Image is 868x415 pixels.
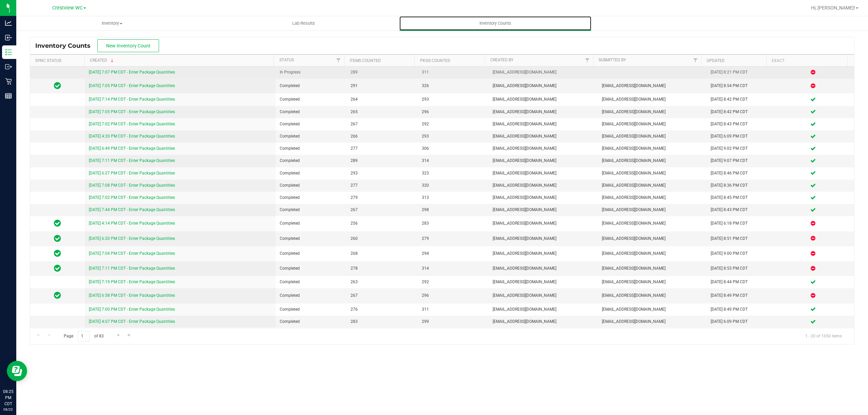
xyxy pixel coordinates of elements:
[78,331,90,341] input: 1
[89,279,175,284] a: [DATE] 7:19 PM CDT - Enter Package Quantities
[280,170,342,177] span: Completed
[7,361,27,381] iframe: Resource center
[690,55,701,66] a: Filter
[280,318,342,325] span: Completed
[493,250,594,257] span: [EMAIL_ADDRESS][DOMAIN_NAME]
[711,170,768,177] div: [DATE] 8:46 PM CDT
[711,220,768,227] div: [DATE] 6:18 PM CDT
[54,81,61,90] span: In Sync
[124,331,134,340] a: Go to the last page
[54,234,61,243] span: In Sync
[351,194,413,201] span: 279
[351,306,413,313] span: 276
[493,158,594,164] span: [EMAIL_ADDRESS][DOMAIN_NAME]
[493,109,594,115] span: [EMAIL_ADDRESS][DOMAIN_NAME]
[351,207,413,213] span: 267
[89,307,175,312] a: [DATE] 7:00 PM CDT - Enter Package Quantities
[602,109,703,115] span: [EMAIL_ADDRESS][DOMAIN_NAME]
[602,194,703,201] span: [EMAIL_ADDRESS][DOMAIN_NAME]
[54,291,61,300] span: In Sync
[280,145,342,152] span: Completed
[493,145,594,152] span: [EMAIL_ADDRESS][DOMAIN_NAME]
[493,83,594,89] span: [EMAIL_ADDRESS][DOMAIN_NAME]
[89,122,175,126] a: [DATE] 7:02 PM CDT - Enter Package Quantities
[422,121,485,127] span: 292
[493,279,594,285] span: [EMAIL_ADDRESS][DOMAIN_NAME]
[89,158,175,163] a: [DATE] 7:11 PM CDT - Enter Package Quantities
[707,58,725,63] a: Updated
[711,265,768,272] div: [DATE] 8:53 PM CDT
[89,266,175,271] a: [DATE] 7:11 PM CDT - Enter Package Quantities
[422,292,485,299] span: 296
[351,69,413,76] span: 289
[89,207,175,212] a: [DATE] 7:44 PM CDT - Enter Package Quantities
[602,292,703,299] span: [EMAIL_ADDRESS][DOMAIN_NAME]
[97,39,159,52] button: New Inventory Count
[766,55,847,66] th: Exact
[493,194,594,201] span: [EMAIL_ADDRESS][DOMAIN_NAME]
[351,220,413,227] span: 256
[89,70,175,75] a: [DATE] 7:07 PM CDT - Enter Package Quantities
[711,250,768,257] div: [DATE] 9:00 PM CDT
[5,78,12,85] inline-svg: Retail
[16,16,208,30] a: Inventory
[351,133,413,140] span: 266
[420,58,450,63] a: Pkgs Counted
[493,96,594,103] span: [EMAIL_ADDRESS][DOMAIN_NAME]
[280,182,342,189] span: Completed
[351,96,413,103] span: 264
[711,145,768,152] div: [DATE] 9:02 PM CDT
[493,292,594,299] span: [EMAIL_ADDRESS][DOMAIN_NAME]
[602,207,703,213] span: [EMAIL_ADDRESS][DOMAIN_NAME]
[89,146,175,151] a: [DATE] 6:49 PM CDT - Enter Package Quantities
[54,219,61,228] span: In Sync
[711,318,768,325] div: [DATE] 6:09 PM CDT
[493,235,594,242] span: [EMAIL_ADDRESS][DOMAIN_NAME]
[602,220,703,227] span: [EMAIL_ADDRESS][DOMAIN_NAME]
[351,121,413,127] span: 267
[602,265,703,272] span: [EMAIL_ADDRESS][DOMAIN_NAME]
[5,34,12,41] inline-svg: Inbound
[351,292,413,299] span: 267
[351,83,413,89] span: 291
[470,20,520,26] span: Inventory Counts
[106,43,151,48] span: New Inventory Count
[350,58,381,63] a: Items Counted
[280,121,342,127] span: Completed
[280,83,342,89] span: Completed
[89,236,175,241] a: [DATE] 6:20 PM CDT - Enter Package Quantities
[351,318,413,325] span: 283
[493,318,594,325] span: [EMAIL_ADDRESS][DOMAIN_NAME]
[602,182,703,189] span: [EMAIL_ADDRESS][DOMAIN_NAME]
[602,83,703,89] span: [EMAIL_ADDRESS][DOMAIN_NAME]
[602,170,703,177] span: [EMAIL_ADDRESS][DOMAIN_NAME]
[89,183,175,188] a: [DATE] 7:08 PM CDT - Enter Package Quantities
[493,121,594,127] span: [EMAIL_ADDRESS][DOMAIN_NAME]
[5,20,12,26] inline-svg: Analytics
[711,83,768,89] div: [DATE] 8:54 PM CDT
[493,306,594,313] span: [EMAIL_ADDRESS][DOMAIN_NAME]
[280,207,342,213] span: Completed
[422,207,485,213] span: 298
[598,58,626,62] a: Submitted By
[280,194,342,201] span: Completed
[280,265,342,272] span: Completed
[711,96,768,103] div: [DATE] 8:42 PM CDT
[89,83,175,88] a: [DATE] 7:05 PM CDT - Enter Package Quantities
[89,251,175,256] a: [DATE] 7:04 PM CDT - Enter Package Quantities
[351,145,413,152] span: 277
[602,145,703,152] span: [EMAIL_ADDRESS][DOMAIN_NAME]
[422,318,485,325] span: 299
[711,182,768,189] div: [DATE] 8:36 PM CDT
[493,170,594,177] span: [EMAIL_ADDRESS][DOMAIN_NAME]
[711,133,768,140] div: [DATE] 6:09 PM CDT
[89,221,175,226] a: [DATE] 4:14 PM CDT - Enter Package Quantities
[422,69,485,76] span: 311
[280,306,342,313] span: Completed
[89,195,175,200] a: [DATE] 7:02 PM CDT - Enter Package Quantities
[800,331,847,341] span: 1 - 20 of 1650 items
[17,20,208,26] span: Inventory
[399,16,591,30] a: Inventory Counts
[351,235,413,242] span: 260
[351,170,413,177] span: 293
